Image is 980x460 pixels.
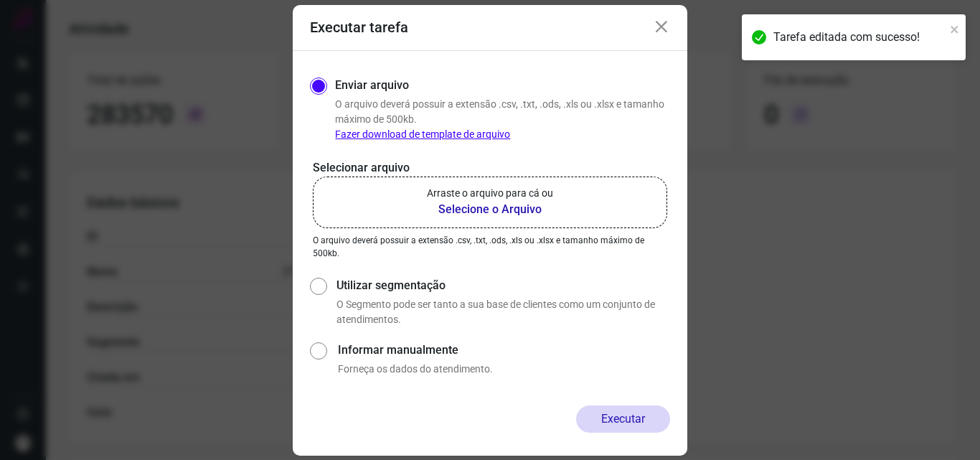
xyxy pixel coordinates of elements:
p: O Segmento pode ser tanto a sua base de clientes como um conjunto de atendimentos. [336,297,670,327]
h3: Executar tarefa [310,19,408,36]
p: Arraste o arquivo para cá ou [427,186,553,201]
p: O arquivo deverá possuir a extensão .csv, .txt, .ods, .xls ou .xlsx e tamanho máximo de 500kb. [313,234,667,260]
label: Informar manualmente [338,342,670,359]
p: Forneça os dados do atendimento. [338,362,670,377]
label: Utilizar segmentação [336,277,670,294]
p: O arquivo deverá possuir a extensão .csv, .txt, .ods, .xls ou .xlsx e tamanho máximo de 500kb. [335,97,670,142]
button: close [950,20,960,37]
label: Enviar arquivo [335,77,409,94]
a: Fazer download de template de arquivo [335,128,510,140]
div: Tarefa editada com sucesso! [773,29,946,46]
b: Selecione o Arquivo [427,201,553,218]
button: Executar [576,405,670,433]
p: Selecionar arquivo [313,159,667,177]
